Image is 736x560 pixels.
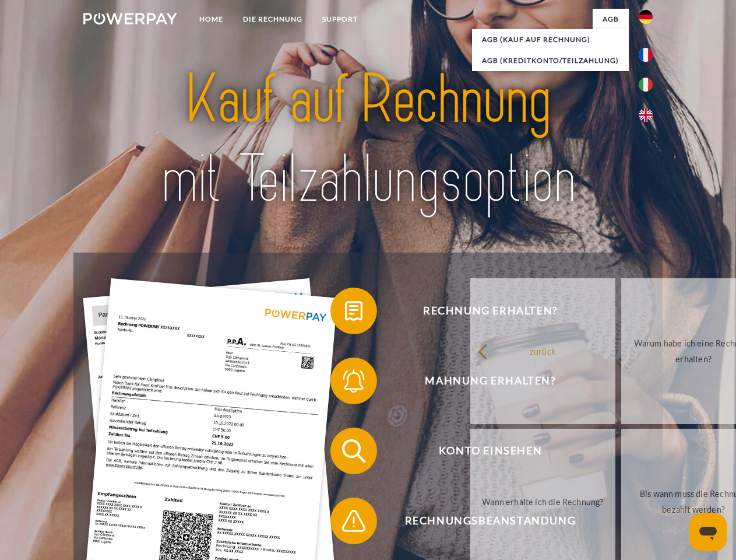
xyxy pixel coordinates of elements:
[312,9,368,30] a: SUPPORT
[472,50,629,71] a: AGB (Kreditkonto/Teilzahlung)
[330,358,633,404] button: Mahnung erhalten?
[339,506,368,535] img: qb_warning.svg
[330,498,633,544] button: Rechnungsbeanstandung
[689,513,727,551] iframe: Schaltfläche zum Öffnen des Messaging-Fensters
[639,10,653,24] img: de
[111,56,625,223] img: title-powerpay_de.svg
[472,29,629,50] a: AGB (Kauf auf Rechnung)
[639,108,653,122] img: en
[83,13,177,24] img: logo-powerpay-white.svg
[339,296,368,325] img: qb_bill.svg
[477,494,608,509] div: Wann erhalte ich die Rechnung?
[189,9,233,30] a: Home
[339,436,368,466] img: qb_search.svg
[339,366,368,395] img: qb_bell.svg
[639,48,653,62] img: fr
[330,288,633,334] button: Rechnung erhalten?
[593,9,629,30] a: agb
[639,78,653,92] img: it
[233,9,312,30] a: DIE RECHNUNG
[330,428,633,474] button: Konto einsehen
[477,343,608,359] div: zurück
